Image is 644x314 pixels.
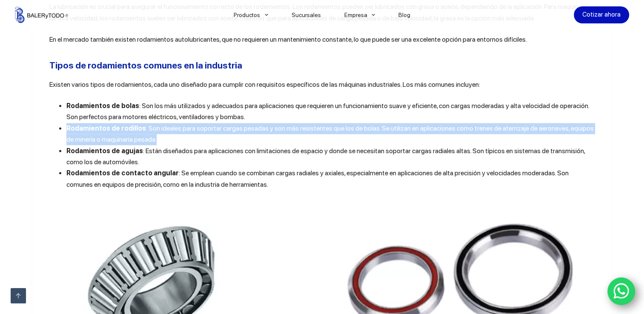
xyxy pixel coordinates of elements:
b: Rodamientos de rodillos [66,124,146,132]
a: Ir arriba [11,288,26,303]
span: : Se emplean cuando se combinan cargas radiales y axiales, especialmente en aplicaciones de alta ... [66,169,569,188]
span: : Son ideales para soportar cargas pesadas y son más resistentes que los de bolas. Se utilizan en... [66,124,594,143]
b: Rodamientos de contacto angular [66,169,179,177]
span: Existen varios tipos de rodamientos, cada uno diseñado para cumplir con requisitos específicos de... [49,80,480,88]
a: WhatsApp [607,277,635,305]
span: : Están diseñados para aplicaciones con limitaciones de espacio y donde se necesitan soportar car... [66,147,585,166]
b: Rodamientos de agujas [66,147,143,155]
a: Cotizar ahora [574,6,629,23]
img: Balerytodo [15,7,68,23]
b: Tipos de rodamientos comunes en la industria [49,60,242,71]
b: Rodamientos de bolas [66,102,139,110]
span: En el mercado también existen rodamientos autolubricantes, que no requieren un mantenimiento cons... [49,35,527,43]
span: : Son los más utilizados y adecuados para aplicaciones que requieren un funcionamiento suave y ef... [66,102,589,121]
